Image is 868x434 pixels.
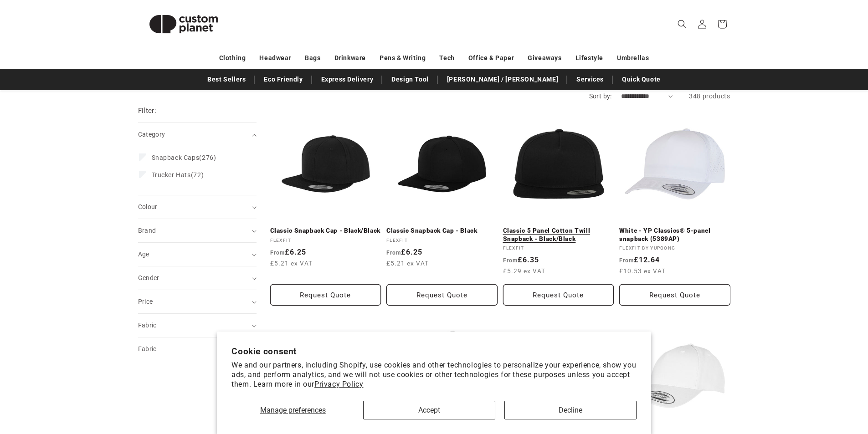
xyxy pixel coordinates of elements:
[259,71,307,87] a: Eco Friendly
[314,380,363,388] a: Privacy Policy
[334,50,366,66] a: Drinkware
[138,266,257,290] summary: Gender (0 selected)
[260,406,326,414] span: Manage preferences
[138,203,158,210] span: Colour
[387,71,433,87] a: Design Tool
[138,250,149,258] span: Age
[575,50,603,66] a: Lifestyle
[572,71,608,87] a: Services
[672,14,692,34] summary: Search
[138,314,257,337] summary: Fabric (0 selected)
[528,50,561,66] a: Giveaways
[219,50,246,66] a: Clothing
[503,284,614,306] button: Request Quote
[138,219,257,242] summary: Brand (0 selected)
[138,243,257,266] summary: Age (0 selected)
[231,346,637,357] h2: Cookie consent
[138,274,159,281] span: Gender
[138,195,257,219] summary: Colour (0 selected)
[152,171,191,179] span: Trucker Hats
[439,50,454,66] a: Tech
[231,361,637,389] p: We and our partners, including Shopify, use cookies and other technologies to personalize your ex...
[503,227,614,243] a: Classic 5 Panel Cotton Twill Snapback - Black/Black
[152,171,204,179] span: (72)
[138,123,257,146] summary: Category (0 selected)
[589,92,612,100] label: Sort by:
[380,50,426,66] a: Pens & Writing
[138,322,157,329] span: Fabric
[617,71,665,87] a: Quick Quote
[138,131,165,138] span: Category
[617,50,649,66] a: Umbrellas
[138,106,157,116] h2: Filter:
[231,401,354,419] button: Manage preferences
[386,284,498,306] button: Request Quote
[152,153,216,162] span: (276)
[270,284,381,306] button: Request Quote
[504,401,637,419] button: Decline
[716,336,868,434] iframe: Chat Widget
[689,92,730,100] span: 348 products
[138,345,157,352] span: Fabric
[203,71,250,87] a: Best Sellers
[138,227,156,234] span: Brand
[386,227,498,235] a: Classic Snapback Cap - Black
[138,290,257,313] summary: Price
[259,50,291,66] a: Headwear
[138,298,153,305] span: Price
[305,50,320,66] a: Bags
[138,337,257,361] summary: Fabric (0 selected)
[468,50,514,66] a: Office & Paper
[317,71,378,87] a: Express Delivery
[363,401,495,419] button: Accept
[152,154,200,161] span: Snapback Caps
[619,227,730,243] a: White - YP Classics® 5-panel snapback (5389AP)
[442,71,563,87] a: [PERSON_NAME] / [PERSON_NAME]
[138,4,229,45] img: Custom Planet
[619,284,730,306] button: Request Quote
[270,227,381,235] a: Classic Snapback Cap - Black/Black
